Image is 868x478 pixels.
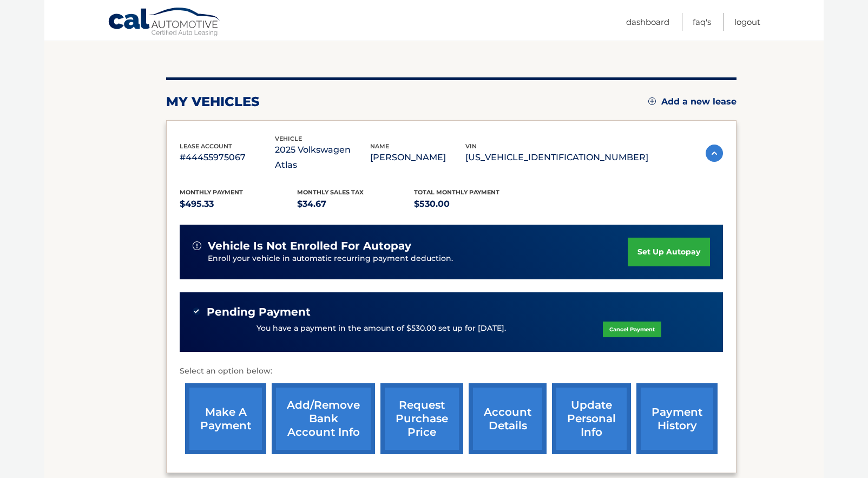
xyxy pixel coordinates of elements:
[185,383,266,454] a: make a payment
[370,142,389,150] span: name
[180,365,723,378] p: Select an option below:
[648,97,656,105] img: add.svg
[734,13,760,31] a: Logout
[297,188,364,196] span: Monthly sales Tax
[370,150,465,165] p: [PERSON_NAME]
[180,188,243,196] span: Monthly Payment
[193,241,201,250] img: alert-white.svg
[180,150,275,165] p: #44455975067
[275,142,370,173] p: 2025 Volkswagen Atlas
[648,96,737,107] a: Add a new lease
[628,238,710,266] a: set up autopay
[208,253,628,265] p: Enroll your vehicle in automatic recurring payment deduction.
[180,197,297,212] p: $495.33
[193,307,200,315] img: check-green.svg
[552,383,631,454] a: update personal info
[108,7,221,38] a: Cal Automotive
[275,135,302,142] span: vehicle
[257,323,506,335] p: You have a payment in the amount of $530.00 set up for [DATE].
[272,383,375,454] a: Add/Remove bank account info
[166,94,260,110] h2: my vehicles
[706,145,723,162] img: accordion-active.svg
[297,197,415,212] p: $34.67
[208,239,411,253] span: vehicle is not enrolled for autopay
[603,322,661,337] a: Cancel Payment
[180,142,232,150] span: lease account
[469,383,547,454] a: account details
[380,383,463,454] a: request purchase price
[207,305,311,319] span: Pending Payment
[693,13,711,31] a: FAQ's
[465,150,648,165] p: [US_VEHICLE_IDENTIFICATION_NUMBER]
[414,197,531,212] p: $530.00
[636,383,718,454] a: payment history
[465,142,477,150] span: vin
[414,188,499,196] span: Total Monthly Payment
[626,13,669,31] a: Dashboard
